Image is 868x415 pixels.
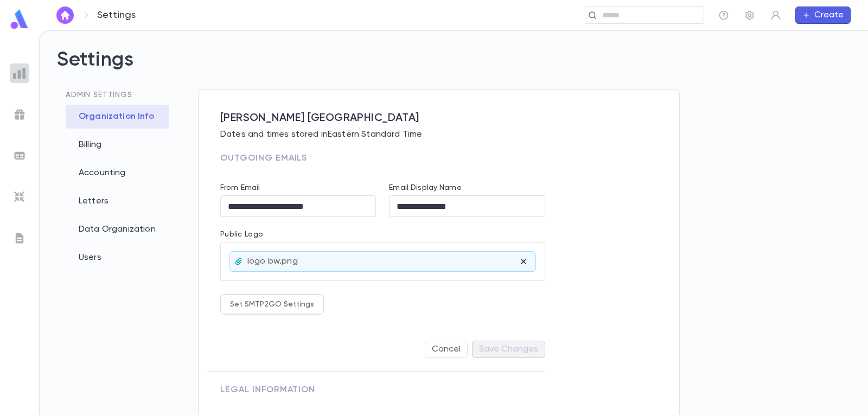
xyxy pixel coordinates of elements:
div: Users [66,246,169,270]
span: Outgoing Emails [220,154,307,163]
img: letters_grey.7941b92b52307dd3b8a917253454ce1c.svg [13,232,26,245]
div: Organization Info [66,105,169,129]
h2: Settings [57,48,851,90]
img: batches_grey.339ca447c9d9533ef1741baa751efc33.svg [13,149,26,162]
button: Cancel [425,341,468,358]
label: Email Display Name [389,183,462,192]
p: logo bw.png [247,256,298,267]
span: [PERSON_NAME] [GEOGRAPHIC_DATA] [220,112,658,125]
div: Accounting [66,161,169,185]
img: imports_grey.530a8a0e642e233f2baf0ef88e8c9fcb.svg [13,190,26,203]
span: Admin Settings [66,91,132,99]
span: Legal Information [220,386,315,394]
div: Data Organization [66,218,169,241]
label: From Email [220,183,260,192]
div: Billing [66,133,169,157]
p: Public Logo [220,230,545,242]
button: Set SMTP2GO Settings [220,294,324,315]
img: reports_grey.c525e4749d1bce6a11f5fe2a8de1b229.svg [13,67,26,80]
div: Letters [66,189,169,213]
p: Settings [97,9,136,21]
img: campaigns_grey.99e729a5f7ee94e3726e6486bddda8f1.svg [13,108,26,121]
p: Dates and times stored in Eastern Standard Time [220,129,658,140]
img: home_white.a664292cf8c1dea59945f0da9f25487c.svg [59,11,72,20]
button: Create [795,7,851,24]
img: logo [9,9,30,30]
